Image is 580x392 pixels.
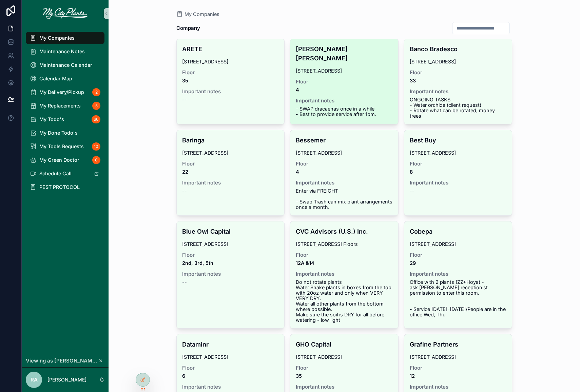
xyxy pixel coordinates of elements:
[39,62,92,68] span: Maintenance Calendar
[182,241,279,247] span: [STREET_ADDRESS]
[182,271,279,277] span: Important notes
[22,27,109,202] div: scrollable content
[26,140,104,153] a: My Tools Requests10
[296,241,393,247] span: [STREET_ADDRESS] Floors
[176,23,200,33] h1: Company
[92,115,100,123] div: 66
[182,373,185,379] strong: 6
[404,39,513,124] a: Banco Bradesco[STREET_ADDRESS]Floor33Important notesONGOING TASKS - Water orchids (client request...
[410,70,507,75] span: Floor
[404,130,513,216] a: Best Buy[STREET_ADDRESS]Floor8Important notes--
[182,89,279,94] span: Important notes
[39,117,64,122] span: My Todo's
[296,354,393,360] span: [STREET_ADDRESS]
[182,260,213,266] strong: 2nd, 3rd, 5th
[26,181,104,193] a: PEST PROTOCOL
[39,184,80,190] span: PEST PROTOCOL
[39,76,72,81] span: Calendar Map
[182,169,188,175] strong: 22
[26,59,104,71] a: Maintenance Calendar
[296,68,393,74] span: [STREET_ADDRESS]
[296,180,393,185] span: Important notes
[176,130,285,216] a: Baringa[STREET_ADDRESS]Floor22Important notes--
[296,227,393,236] h4: CVC Advisors (U.S.) Inc.
[92,102,100,110] div: 5
[410,260,416,266] strong: 29
[296,340,393,349] h4: GHO Capital
[296,44,393,63] h4: [PERSON_NAME] [PERSON_NAME]
[182,70,279,75] span: Floor
[31,376,38,384] span: RA
[39,103,81,109] span: My Replacements
[410,136,507,145] h4: Best Buy
[176,39,285,124] a: ARETE[STREET_ADDRESS]Floor35Important notes--
[410,241,507,247] span: [STREET_ADDRESS]
[290,130,399,216] a: Bessemer[STREET_ADDRESS]Floor4Important notesEnter via FREIGHT - Swap Trash can mix plant arrange...
[410,78,416,83] strong: 33
[182,150,279,156] span: [STREET_ADDRESS]
[182,136,279,145] h4: Baringa
[26,358,97,364] span: Viewing as [PERSON_NAME]
[296,271,393,277] span: Important notes
[410,271,507,277] span: Important notes
[410,161,507,166] span: Floor
[296,365,393,371] span: Floor
[39,130,78,136] span: My Done Todo's
[296,98,393,103] span: Important notes
[296,188,393,210] span: Enter via FREIGHT - Swap Trash can mix plant arrangements once a month.
[410,97,507,119] span: ONGOING TASKS - Water orchids (client request) - Rotate what can be rotated, money trees
[26,154,104,166] a: My Green Doctor0
[296,136,393,145] h4: Bessemer
[26,45,104,58] a: Maintenance Notes
[410,279,507,317] span: Office with 2 plants (ZZ+Hoya) - ask [PERSON_NAME] receptionist permission to enter this room. - ...
[296,150,393,156] span: [STREET_ADDRESS]
[26,168,104,180] a: Schedule Call
[39,171,72,176] span: Schedule Call
[43,8,88,19] img: App logo
[182,59,279,64] span: [STREET_ADDRESS]
[39,157,79,163] span: My Green Doctor
[410,59,507,64] span: [STREET_ADDRESS]
[92,142,100,151] div: 10
[410,365,507,371] span: Floor
[296,87,299,93] strong: 4
[182,78,188,83] strong: 35
[290,39,399,124] a: [PERSON_NAME] [PERSON_NAME][STREET_ADDRESS]Floor4Important notes- SWAP dracaenas once in a while ...
[296,279,393,323] span: Do not rotate plants Water Snake plants in boxes from the top with 20oz water and only when VERY ...
[296,384,393,390] span: Important notes
[185,11,219,18] span: My Companies
[26,73,104,85] a: Calendar Map
[296,79,393,84] span: Floor
[39,90,84,95] span: My Delivery/Pickup
[182,252,279,258] span: Floor
[290,221,399,329] a: CVC Advisors (U.S.) Inc.[STREET_ADDRESS] FloorsFloor12A &14Important notesDo not rotate plants Wa...
[182,161,279,166] span: Floor
[182,354,279,360] span: [STREET_ADDRESS]
[410,373,415,379] strong: 12
[410,180,507,185] span: Important notes
[182,180,279,185] span: Important notes
[182,97,187,102] span: --
[182,227,279,236] h4: Blue Owl Capital
[296,161,393,166] span: Floor
[26,113,104,125] a: My Todo's66
[182,188,187,194] span: --
[404,221,513,329] a: Cobepa[STREET_ADDRESS]Floor29Important notesOffice with 2 plants (ZZ+Hoya) - ask [PERSON_NAME] re...
[47,376,86,383] p: [PERSON_NAME]
[410,340,507,349] h4: Grafine Partners
[176,221,285,329] a: Blue Owl Capital[STREET_ADDRESS]Floor2nd, 3rd, 5thImportant notes--
[410,44,507,54] h4: Banco Bradesco
[296,106,393,117] span: - SWAP dracaenas once in a while - Best to provide service after 1pm.
[296,260,314,266] strong: 12A &14
[410,354,507,360] span: [STREET_ADDRESS]
[182,365,279,371] span: Floor
[182,340,279,349] h4: Dataminr
[26,127,104,139] a: My Done Todo's
[410,150,507,156] span: [STREET_ADDRESS]
[26,86,104,98] a: My Delivery/Pickup2
[92,88,100,96] div: 2
[26,100,104,112] a: My Replacements5
[182,44,279,54] h4: ARETE
[182,384,279,390] span: Important notes
[410,252,507,258] span: Floor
